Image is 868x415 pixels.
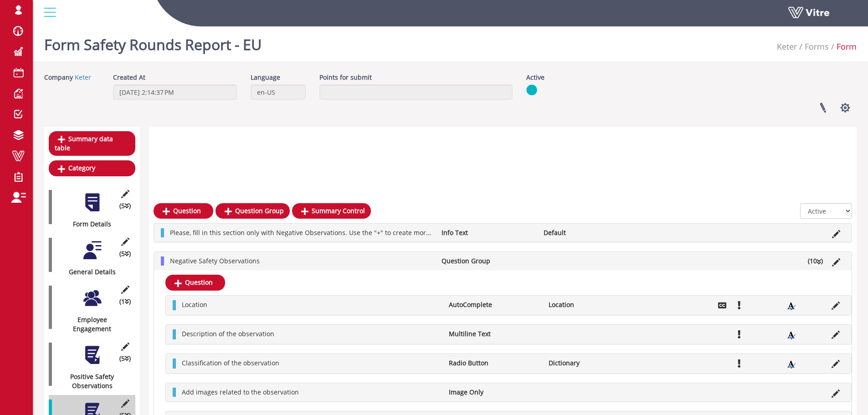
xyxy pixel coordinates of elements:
a: Category [49,160,135,176]
label: Language [251,73,280,82]
li: (10 ) [803,256,827,266]
span: (5 ) [119,249,131,258]
div: General Details [49,267,128,277]
span: Please, fill in this section only with Negative Observations. Use the "+" to create more observat... [170,228,514,237]
img: yes [526,84,537,96]
div: Form Details [49,220,128,229]
span: Description of the observation [182,329,274,338]
li: Default [539,228,641,237]
label: Points for submit [319,73,372,82]
a: Summary Control [292,203,371,219]
a: Summary data table [49,131,135,156]
span: Classification of the observation [182,359,279,367]
label: Created At [113,73,145,82]
a: Question [165,275,225,290]
li: Info Text [437,228,539,237]
label: Company [44,73,73,82]
span: Negative Safety Observations [170,256,260,265]
li: AutoComplete [444,300,544,309]
span: (5 ) [119,354,131,363]
a: Forms [805,41,829,52]
li: Image Only [444,388,544,397]
span: Location [182,300,207,309]
li: Multiline Text [444,329,544,338]
a: Question Group [216,203,290,219]
span: Add images related to the observation [182,388,299,396]
a: Keter [75,73,91,82]
h1: Form Safety Rounds Report - EU [44,23,262,61]
label: Active [526,73,544,82]
div: Positive Safety Observations [49,372,128,390]
span: (1 ) [119,297,131,306]
li: Question Group [437,256,539,266]
a: Question [154,203,213,219]
li: Location [544,300,644,309]
li: Form [829,41,857,53]
a: Keter [777,41,797,52]
span: (5 ) [119,201,131,210]
li: Radio Button [444,359,544,368]
li: Dictionary [544,359,644,368]
div: Employee Engagement [49,315,128,333]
